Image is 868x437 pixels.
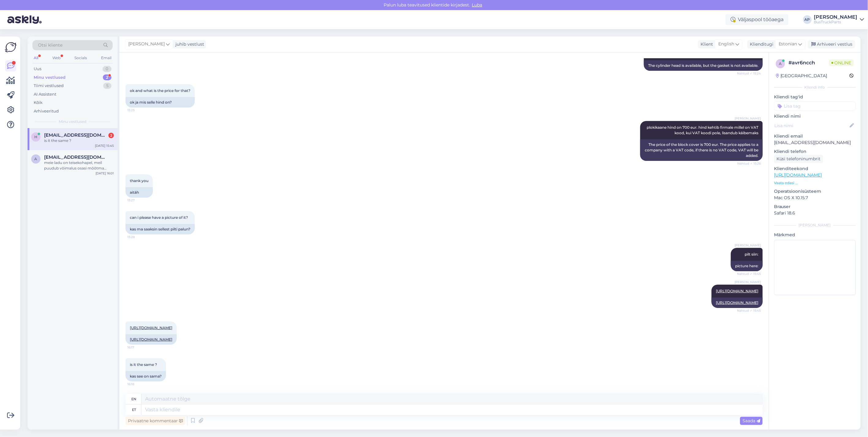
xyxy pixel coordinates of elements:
[774,172,822,178] a: [URL][DOMAIN_NAME]
[173,41,204,47] div: juhib vestlust
[126,224,195,234] div: kas ma saaksin sellest pilti palun?
[34,108,59,114] div: Arhiveeritud
[829,59,854,66] span: Online
[716,300,758,305] a: [URL][DOMAIN_NAME]
[647,125,759,135] span: plokikaane hind on 700 eur. hind kehtib firmale millel on VAT kood, kui VAT koodi pole, lisandub ...
[44,160,114,171] div: meie ladu on teisekohapel, meil puudub võimalus osasi mõõtma minna
[127,345,150,350] span: 16:17
[774,180,856,186] p: Vaata edasi ...
[73,54,88,62] div: Socials
[747,41,773,47] div: Klienditugi
[127,382,150,386] span: 16:18
[774,94,856,100] p: Kliendi tag'id
[95,143,114,148] div: [DATE] 15:45
[716,289,758,293] a: [URL][DOMAIN_NAME]
[774,222,856,228] div: [PERSON_NAME]
[103,74,111,81] div: 2
[774,101,856,111] input: Lisa tag
[774,165,856,172] p: Klienditeekond
[126,417,185,425] div: Privaatne kommentaar
[34,74,66,81] div: Minu vestlused
[735,243,761,248] span: [PERSON_NAME]
[130,362,157,367] span: is it the same ?
[789,59,829,66] div: # avr6ncch
[44,138,114,143] div: is it the same ?
[132,394,137,404] div: en
[103,66,111,72] div: 0
[38,42,62,48] span: Otsi kliente
[779,41,797,47] span: Estonian
[731,261,763,271] div: picture here:
[130,88,190,93] span: ok and what is the price for that?
[100,54,113,62] div: Email
[127,108,150,112] span: 15:25
[774,139,856,146] p: [EMAIL_ADDRESS][DOMAIN_NAME]
[774,85,856,90] div: Kliendi info
[130,215,188,220] span: can i please have a picture of it?
[130,325,172,330] a: [URL][DOMAIN_NAME]
[644,60,763,71] div: The cylinder head is available, but the gasket is not available.
[735,116,761,121] span: [PERSON_NAME]
[5,41,17,53] img: Askly Logo
[779,61,782,66] span: a
[745,252,758,256] span: pilt siin:
[774,122,849,129] input: Lisa nimi
[774,148,856,155] p: Kliendi telefon
[127,235,150,239] span: 15:28
[34,91,56,97] div: AI Assistent
[132,405,136,415] div: et
[737,71,761,76] span: Nähtud ✓ 15:24
[726,14,788,25] div: Väljaspool tööaega
[737,308,761,313] span: Nähtud ✓ 15:45
[103,83,111,89] div: 5
[640,139,763,161] div: The price of the block cover is 700 eur. The price applies to a company with a VAT code, if there...
[96,171,114,176] div: [DATE] 16:01
[130,337,172,342] a: [URL][DOMAIN_NAME]
[774,232,856,238] p: Märkmed
[126,97,195,108] div: ok ja mis selle hind on?
[35,157,37,161] span: a
[774,155,823,163] div: Küsi telefoninumbrit
[735,280,761,284] span: [PERSON_NAME]
[126,187,153,198] div: aitäh
[32,54,39,62] div: All
[34,100,43,106] div: Kõik
[774,210,856,216] p: Safari 18.6
[814,20,858,25] div: BusTruckParts
[776,73,827,79] div: [GEOGRAPHIC_DATA]
[814,15,858,20] div: [PERSON_NAME]
[718,41,734,47] span: English
[803,15,812,24] div: AP
[128,41,165,47] span: [PERSON_NAME]
[127,198,150,203] span: 15:27
[108,133,114,138] div: 2
[44,132,108,138] span: hanielhand@yahoo.com
[34,135,37,139] span: h
[774,195,856,201] p: Mac OS X 10.15.7
[51,54,62,62] div: Web
[774,203,856,210] p: Brauser
[126,371,166,382] div: kas see on sama?
[774,133,856,139] p: Kliendi email
[774,113,856,120] p: Kliendi nimi
[130,178,148,183] span: thank you
[814,15,864,25] a: [PERSON_NAME]BusTruckParts
[44,154,108,160] span: arnoldas.v10@gmail.com
[59,119,86,124] span: Minu vestlused
[737,161,761,166] span: Nähtud ✓ 15:26
[808,40,855,48] div: Arhiveeri vestlus
[34,66,41,72] div: Uus
[774,188,856,195] p: Operatsioonisüsteem
[698,41,713,47] div: Klient
[34,83,64,89] div: Tiimi vestlused
[470,2,484,8] span: Luba
[742,418,760,424] span: Saada
[737,272,761,276] span: Nähtud ✓ 15:45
